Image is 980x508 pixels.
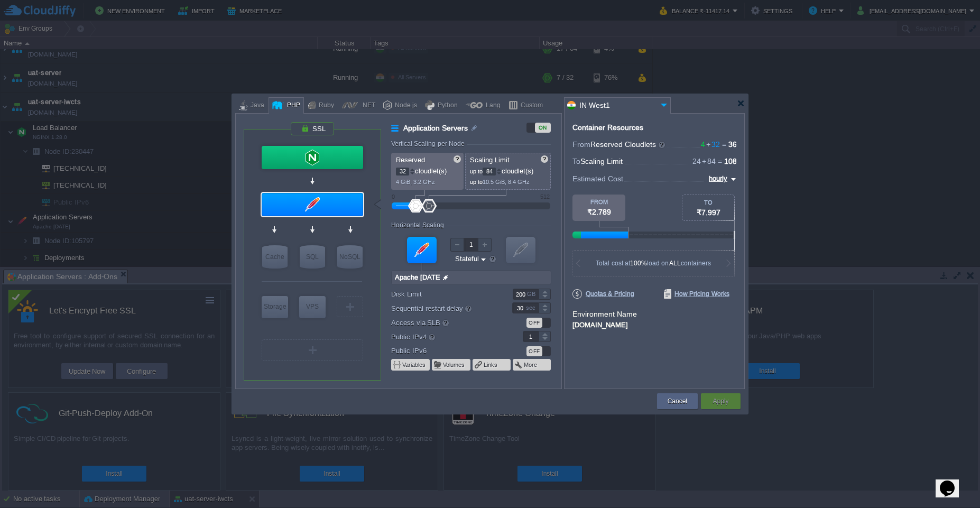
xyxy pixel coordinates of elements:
[572,124,643,132] div: Container Resources
[701,157,716,165] span: 84
[713,396,728,407] button: Apply
[337,245,363,269] div: NoSQL Databases
[470,156,510,164] span: Scaling Limit
[527,289,538,299] div: GB
[443,361,466,369] button: Volumes
[572,140,590,149] span: From
[701,140,705,149] span: 4
[300,245,325,269] div: SQL
[526,318,542,328] div: OFF
[392,98,417,114] div: Node.js
[337,245,363,269] div: NoSQL
[247,98,264,114] div: Java
[572,199,625,205] div: FROM
[524,361,538,369] button: More
[728,140,737,149] span: 36
[316,98,334,114] div: Ruby
[470,168,483,174] span: up to
[705,140,720,149] span: 32
[720,140,728,149] span: =
[391,345,498,356] label: Public IPv6
[572,157,580,165] span: To
[572,310,637,318] label: Environment Name
[434,98,458,114] div: Python
[470,164,547,176] p: cloudlet(s)
[391,331,498,343] label: Public IPv4
[391,289,498,300] label: Disk Limit
[705,140,711,149] span: +
[692,157,701,165] span: 24
[936,466,969,497] iframe: chat widget
[262,339,363,361] div: Create New Layer
[716,157,724,165] span: =
[724,157,737,165] span: 108
[572,319,736,329] div: [DOMAIN_NAME]
[299,296,326,318] div: Elastic VPS
[284,98,300,114] div: PHP
[396,164,460,176] p: cloudlet(s)
[526,303,538,313] div: sec
[668,396,687,407] button: Cancel
[697,208,720,217] span: ₹7.997
[483,179,530,185] span: 10.5 GiB, 8.4 GHz
[262,245,288,269] div: Cache
[535,123,551,133] div: ON
[580,157,623,165] span: Scaling Limit
[664,289,729,299] span: How Pricing Works
[391,140,467,147] div: Vertical Scaling per Node
[484,361,498,369] button: Links
[483,98,501,114] div: Lang
[391,317,498,328] label: Access via SLB
[358,98,375,114] div: .NET
[337,296,363,317] div: Create New Layer
[540,193,550,200] div: 512
[392,193,395,200] div: 0
[517,98,543,114] div: Custom
[396,156,425,164] span: Reserved
[402,361,427,369] button: Variables
[391,302,498,314] label: Sequential restart delay
[682,199,734,206] div: TO
[587,208,611,216] span: ₹2.789
[300,245,325,269] div: SQL Databases
[262,146,363,169] div: Load Balancer
[526,346,542,356] div: OFF
[262,296,288,317] div: Storage
[701,157,707,165] span: +
[391,221,447,229] div: Horizontal Scaling
[470,179,483,185] span: up to
[572,289,634,299] span: Quotas & Pricing
[299,296,326,317] div: VPS
[396,179,435,185] span: 4 GiB, 3.2 GHz
[590,140,666,149] span: Reserved Cloudlets
[262,296,288,318] div: Storage Containers
[262,193,363,216] div: Application Servers
[572,173,623,184] span: Estimated Cost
